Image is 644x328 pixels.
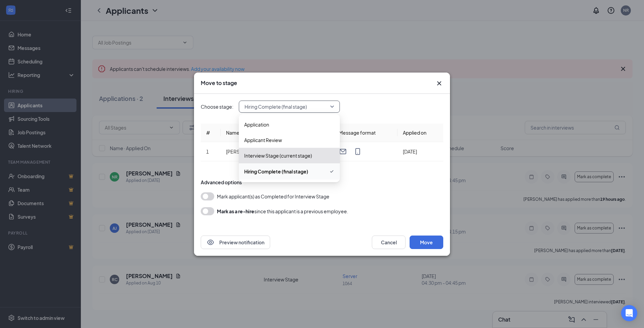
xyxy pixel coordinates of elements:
[206,238,215,246] svg: Eye
[217,207,348,215] div: since this applicant is a previous employee.
[435,79,443,87] button: Close
[201,79,237,87] h3: Move to stage
[333,124,397,142] th: Message format
[621,305,637,321] div: Open Intercom Messenger
[397,124,443,142] th: Applied on
[397,142,443,161] td: [DATE]
[221,142,286,161] td: [PERSON_NAME]
[410,236,443,249] button: Move
[354,147,362,156] svg: MobileSms
[435,79,443,87] svg: Cross
[286,142,333,161] td: in progress
[245,102,307,112] span: Hiring Complete (final stage)
[206,148,209,155] span: 1
[217,208,254,214] b: Mark as a re-hire
[201,179,443,186] div: Advanced options
[201,236,270,249] button: EyePreview notification
[286,124,333,142] th: Status
[339,147,347,156] svg: Email
[217,192,329,200] span: Mark applicant(s) as Completed for Interview Stage
[201,103,233,110] span: Choose stage:
[221,124,286,142] th: Name
[372,236,406,249] button: Cancel
[201,124,221,142] th: #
